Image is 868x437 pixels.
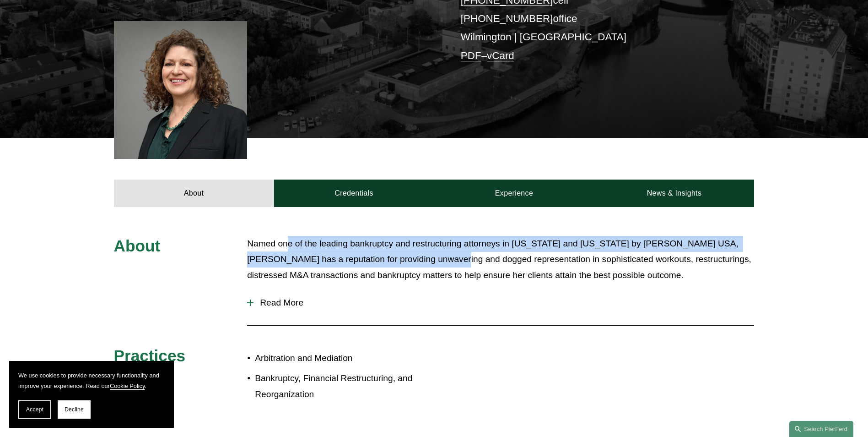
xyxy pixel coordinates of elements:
[461,13,553,24] a: [PHONE_NUMBER]
[789,421,853,437] a: Search this site
[594,180,754,207] a: News & Insights
[114,237,161,255] span: About
[110,382,145,389] a: Cookie Policy
[461,50,481,61] a: PDF
[114,180,274,207] a: About
[487,50,514,61] a: vCard
[255,371,434,402] p: Bankruptcy, Financial Restructuring, and Reorganization
[247,291,754,315] button: Read More
[434,180,594,207] a: Experience
[26,406,43,413] span: Accept
[58,400,91,419] button: Decline
[253,298,754,308] span: Read More
[18,370,165,391] p: We use cookies to provide necessary functionality and improve your experience. Read our .
[114,347,186,365] span: Practices
[255,350,434,366] p: Arbitration and Mediation
[9,361,174,428] section: Cookie banner
[274,180,434,207] a: Credentials
[65,406,84,413] span: Decline
[247,236,754,284] p: Named one of the leading bankruptcy and restructuring attorneys in [US_STATE] and [US_STATE] by [...
[18,400,51,419] button: Accept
